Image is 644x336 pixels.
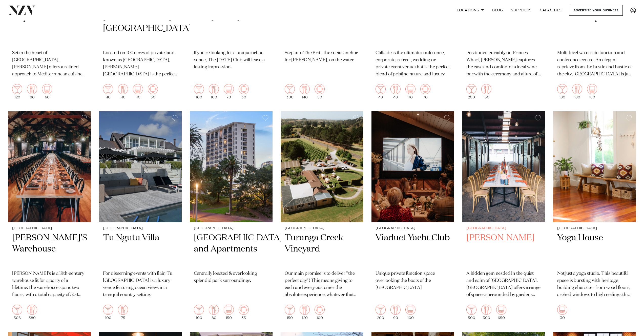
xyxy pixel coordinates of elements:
a: Locations [453,5,488,16]
img: cocktail.png [12,84,22,94]
div: 50 [315,84,325,99]
div: 150 [481,84,491,99]
a: [GEOGRAPHIC_DATA] Turanga Creek Vineyard Our main promise is to deliver ''the perfect day"! This ... [281,111,363,324]
a: [GEOGRAPHIC_DATA] Tu Ngutu Villa For discerning events with flair, Tu [GEOGRAPHIC_DATA] is a luxu... [99,111,182,324]
div: 80 [209,305,219,320]
p: A hidden gem nestled in the quiet and calm of [GEOGRAPHIC_DATA], [GEOGRAPHIC_DATA] offers a range... [466,270,541,299]
img: theatre.png [224,305,234,315]
div: 200 [376,305,386,320]
img: dining.png [300,305,310,315]
h2: [PERSON_NAME]'S Warehouse [12,232,87,266]
img: dining.png [300,84,310,94]
h2: The [DATE] Club [194,12,268,46]
img: cocktail.png [376,305,386,315]
a: [GEOGRAPHIC_DATA] Yoga House Not just a yoga studio. This beautiful space is bursting with herita... [553,111,636,324]
div: 70 [405,84,416,99]
div: 40 [103,84,113,99]
div: 120 [12,84,22,99]
div: 75 [118,305,128,320]
img: cocktail.png [103,305,113,315]
h2: Turanga Creek Vineyard [285,232,359,266]
img: meeting.png [239,84,249,94]
p: Positioned enviably on Princes Wharf, [PERSON_NAME] captures the ease and comfort of a local wine... [466,50,541,78]
a: [GEOGRAPHIC_DATA] [PERSON_NAME]'S Warehouse [PERSON_NAME]'s is a 19th-century warehouse fit for a... [8,111,91,324]
div: 100 [209,84,219,99]
a: [GEOGRAPHIC_DATA] [PERSON_NAME] A hidden gem nestled in the quiet and calm of [GEOGRAPHIC_DATA], ... [462,111,545,324]
img: cocktail.png [557,84,567,94]
div: 150 [285,305,295,320]
img: cocktail.png [103,84,113,94]
h2: Daphnes [12,12,87,46]
div: 35 [239,305,249,320]
a: BLOG [488,5,507,16]
h2: Yoga House [557,232,632,266]
img: dining.png [572,84,582,94]
h2: Somm [466,12,541,46]
h2: The Brit [285,12,359,46]
img: theatre.png [557,305,567,315]
img: cocktail.png [285,305,295,315]
a: SUPPLIERS [507,5,535,16]
img: dining.png [209,305,219,315]
img: dining.png [390,305,401,315]
img: theatre.png [405,84,416,94]
small: [GEOGRAPHIC_DATA] [376,226,450,230]
h2: [PERSON_NAME] [466,232,541,266]
small: [GEOGRAPHIC_DATA] [12,226,87,230]
img: cocktail.png [194,84,204,94]
h2: [GEOGRAPHIC_DATA] and Apartments [194,232,268,266]
img: cocktail.png [466,305,476,315]
div: 500 [466,305,476,320]
img: dining.png [481,305,491,315]
div: 48 [376,84,386,99]
img: theatre.png [496,305,506,315]
img: theatre.png [133,84,143,94]
p: [PERSON_NAME]'s is a 19th-century warehouse fit for a party of a lifetime.The warehouse spans two... [12,270,87,299]
div: 120 [300,305,310,320]
div: 140 [300,84,310,99]
img: meeting.png [420,84,430,94]
img: dining.png [209,84,219,94]
small: [GEOGRAPHIC_DATA] [194,226,268,230]
h2: Cliffside [376,12,450,46]
a: Advertise your business [569,5,623,16]
img: meeting.png [315,84,325,94]
div: 150 [224,305,234,320]
div: 100 [194,305,204,320]
img: nzv-logo.png [8,6,36,15]
img: dining.png [27,84,37,94]
div: 60 [42,84,52,99]
div: 300 [285,84,295,99]
p: If you're looking for a unique urban venue, The [DATE] Club will leave a lasting impression. [194,50,268,71]
img: meeting.png [315,305,325,315]
img: dining.png [390,84,401,94]
img: meeting.png [239,305,249,315]
h2: [PERSON_NAME][GEOGRAPHIC_DATA] [103,12,178,46]
img: theatre.png [224,84,234,94]
p: Centrally located & overlooking splendid park surroundings. [194,270,268,284]
img: dining.png [118,305,128,315]
img: cocktail.png [376,84,386,94]
small: [GEOGRAPHIC_DATA] [466,226,541,230]
img: theatre.png [587,84,597,94]
div: 40 [133,84,143,99]
div: 506 [12,305,22,320]
img: theatre.png [42,84,52,94]
div: 70 [420,84,430,99]
p: Unique private function space overlooking the boats of the [GEOGRAPHIC_DATA] [376,270,450,291]
p: Multi-level waterside function and conference centre. An elegant reprieve from the hustle and bus... [557,50,632,78]
img: dining.png [27,305,37,315]
p: For discerning events with flair, Tu [GEOGRAPHIC_DATA] is a luxury venue featuring ocean views in... [103,270,178,299]
small: [GEOGRAPHIC_DATA] [557,226,632,230]
p: Our main promise is to deliver ''the perfect day"! This means giving to each and every customer t... [285,270,359,299]
img: dining.png [118,84,128,94]
small: [GEOGRAPHIC_DATA] [103,226,178,230]
h2: Viaduct Yacht Club [376,232,450,266]
div: 100 [315,305,325,320]
img: dining.png [481,84,491,94]
p: Located on 100 acres of private land known as [GEOGRAPHIC_DATA], [PERSON_NAME][GEOGRAPHIC_DATA] i... [103,50,178,78]
img: cocktail.png [285,84,295,94]
div: 380 [27,305,37,320]
a: Capacities [536,5,566,16]
a: [GEOGRAPHIC_DATA] [GEOGRAPHIC_DATA] and Apartments Centrally located & overlooking splendid park ... [190,111,273,324]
